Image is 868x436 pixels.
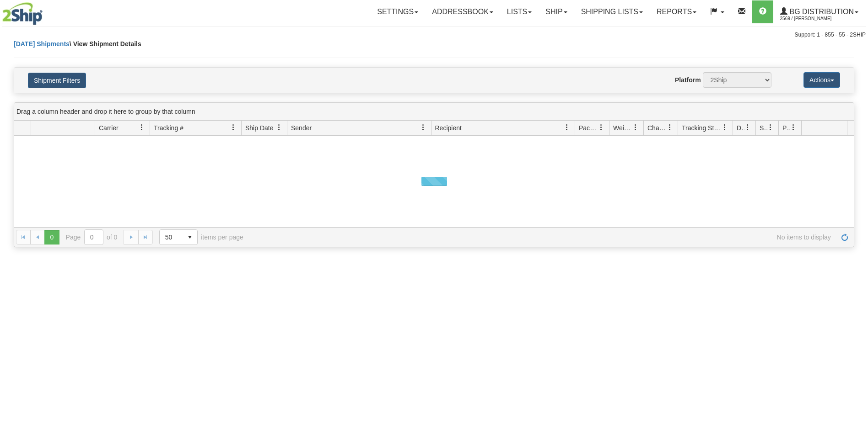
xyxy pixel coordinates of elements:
a: Charge filter column settings [662,120,678,135]
a: Addressbook [425,0,500,23]
a: Packages filter column settings [593,120,609,135]
a: Tracking # filter column settings [226,120,241,135]
a: Settings [370,0,425,23]
span: 2569 / [PERSON_NAME] [780,14,849,23]
a: Refresh [837,230,852,245]
span: Carrier [99,123,119,133]
a: Recipient filter column settings [559,120,575,135]
span: Weight [613,123,632,133]
span: Charge [647,123,667,133]
div: grid grouping header [14,103,854,121]
span: Shipment Issues [760,123,767,133]
span: Recipient [435,123,462,133]
span: Page sizes drop down [159,229,198,245]
img: logo2569.jpg [2,2,43,25]
a: [DATE] Shipments [14,40,70,48]
a: Reports [650,0,703,23]
span: Sender [291,123,312,133]
span: No items to display [256,234,831,241]
a: Tracking Status filter column settings [717,120,733,135]
a: Ship Date filter column settings [271,120,287,135]
span: items per page [159,229,243,245]
iframe: chat widget [847,171,867,265]
button: Shipment Filters [28,73,86,88]
span: BG Distribution [787,8,854,16]
a: Delivery Status filter column settings [740,120,755,135]
label: Platform [675,75,701,85]
span: Tracking Status [682,123,722,133]
span: Packages [579,123,598,133]
span: select [183,230,197,245]
a: Shipment Issues filter column settings [763,120,778,135]
span: Page of 0 [66,229,118,245]
button: Actions [803,72,840,88]
span: Page 0 [44,230,59,245]
a: Lists [500,0,539,23]
div: Support: 1 - 855 - 55 - 2SHIP [2,31,866,39]
a: Pickup Status filter column settings [786,120,801,135]
span: Delivery Status [737,123,744,133]
a: BG Distribution 2569 / [PERSON_NAME] [773,0,865,23]
span: Tracking # [154,123,183,133]
a: Shipping lists [574,0,650,23]
span: \ View Shipment Details [70,40,141,48]
a: Weight filter column settings [628,120,643,135]
a: Sender filter column settings [415,120,431,135]
span: Ship Date [245,123,273,133]
a: Carrier filter column settings [134,120,150,135]
span: Pickup Status [782,123,790,133]
span: 50 [165,233,177,242]
a: Ship [539,0,574,23]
